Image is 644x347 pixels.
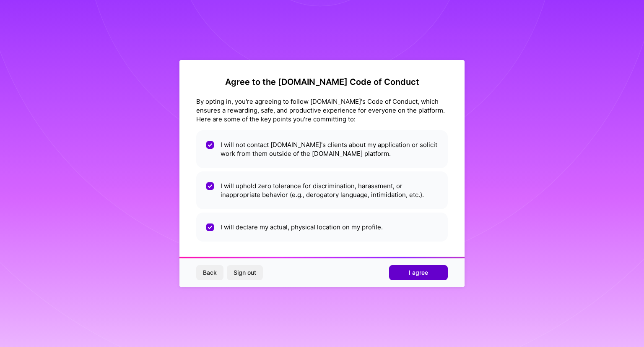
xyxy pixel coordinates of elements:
[196,130,448,168] li: I will not contact [DOMAIN_NAME]'s clients about my application or solicit work from them outside...
[196,77,448,87] h2: Agree to the [DOMAIN_NAME] Code of Conduct
[196,171,448,209] li: I will uphold zero tolerance for discrimination, harassment, or inappropriate behavior (e.g., der...
[227,265,263,280] button: Sign out
[196,213,448,242] li: I will declare my actual, physical location on my profile.
[196,265,223,280] button: Back
[234,268,256,277] span: Sign out
[409,268,428,277] span: I agree
[196,97,448,124] div: By opting in, you're agreeing to follow [DOMAIN_NAME]'s Code of Conduct, which ensures a rewardin...
[203,268,217,277] span: Back
[389,265,448,280] button: I agree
